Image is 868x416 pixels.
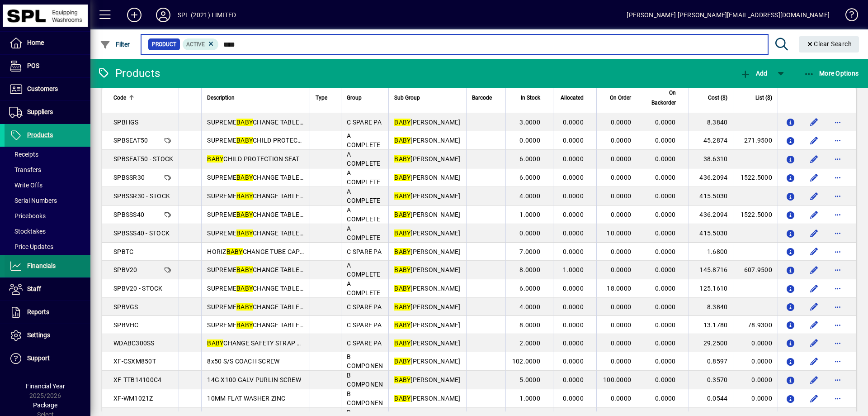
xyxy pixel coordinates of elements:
button: Edit [807,226,821,240]
span: [PERSON_NAME] [394,211,460,218]
div: Allocated [559,93,592,103]
span: [PERSON_NAME] [394,174,460,181]
button: Edit [807,263,821,277]
span: Clear Search [806,40,852,48]
button: More options [830,133,845,148]
span: Filter [100,41,130,48]
span: 0.0000 [611,339,632,347]
span: 0.0000 [563,211,584,218]
button: Edit [807,354,821,368]
em: BABY [236,192,253,200]
button: More options [830,115,845,129]
span: 6.0000 [519,285,540,292]
em: BABY [226,248,243,255]
span: HORIZ CHANGE TUBE CAPS (PAIR) [207,248,324,255]
span: A COMPLETE [347,169,380,186]
span: 1.0000 [519,395,540,402]
span: C SPARE PA [347,248,382,255]
span: C SPARE PA [347,119,382,126]
span: Pricebooks [9,212,46,220]
span: [PERSON_NAME] [394,230,460,237]
div: [PERSON_NAME] [PERSON_NAME][EMAIL_ADDRESS][DOMAIN_NAME] [627,8,830,22]
span: SPBSSR30 - STOCK [113,192,170,200]
span: SPBV20 [113,266,137,273]
em: BABY [236,137,253,144]
a: Write Offs [5,177,90,193]
span: Stocktakes [9,228,46,235]
span: 0.0000 [563,303,584,311]
span: Barcode [472,93,492,103]
button: Filter [98,36,132,53]
span: 0.0000 [611,321,632,329]
span: SPBSEAT50 [113,137,148,144]
span: Settings [27,331,50,339]
span: 0.0000 [611,137,632,144]
div: Sub Group [394,93,460,103]
span: 0.0000 [563,174,584,181]
span: 0.0000 [563,358,584,365]
span: 0.0000 [655,211,676,218]
td: 436.2094 [689,168,733,187]
span: In Stock [521,93,540,103]
td: 0.3570 [689,371,733,389]
a: Price Updates [5,239,90,254]
em: BABY [394,358,410,365]
span: Product [152,40,176,49]
td: 38.6310 [689,150,733,168]
span: C SPARE PA [347,303,382,311]
span: SPBVHC [113,321,139,329]
span: 10.0000 [607,230,631,237]
span: List ($) [755,93,772,103]
button: Edit [807,336,821,350]
span: [PERSON_NAME] [394,285,460,292]
span: Serial Numbers [9,197,57,204]
td: 0.0000 [733,334,778,352]
button: Edit [807,300,821,314]
span: Code [113,93,126,103]
span: 0.0000 [519,230,540,237]
td: 125.1610 [689,279,733,298]
span: 3.0000 [519,119,540,126]
span: 0.0000 [655,192,676,200]
span: WDABC300SS [113,339,155,347]
button: Edit [807,133,821,148]
button: More options [830,152,845,166]
span: 0.0000 [563,230,584,237]
em: BABY [394,248,410,255]
span: 0.0000 [563,119,584,126]
span: 0.0000 [563,321,584,329]
span: 0.0000 [655,285,676,292]
em: BABY [394,230,410,237]
button: Edit [807,318,821,332]
span: SUPREME CHANGE TABLE - S/S RECESSED [207,192,347,200]
span: 0.0000 [655,174,676,181]
span: SUPREME CHANGE TABLE - VERTICAL [207,285,334,292]
span: [PERSON_NAME] [394,155,460,163]
span: Financials [27,262,56,269]
span: XF-CSXM850T [113,358,156,365]
a: Support [5,347,90,370]
span: XF-WM1021Z [113,395,153,402]
span: 6.0000 [519,155,540,163]
a: Financials [5,255,90,277]
td: 436.2094 [689,206,733,224]
td: 1522.5000 [733,168,778,187]
span: SPBSSR30 [113,174,145,181]
div: On Order [602,93,639,103]
em: BABY [207,339,223,347]
span: 0.0000 [655,376,676,383]
button: Edit [807,189,821,203]
span: 7.0000 [519,248,540,255]
em: BABY [394,266,410,273]
span: 0.0000 [563,285,584,292]
span: 8.0000 [519,321,540,329]
em: BABY [236,303,253,311]
span: C SPARE PA [347,321,382,329]
span: 0.0000 [563,192,584,200]
span: 0.0000 [655,248,676,255]
td: 8.3840 [689,298,733,316]
button: Edit [807,281,821,296]
span: 100.0000 [603,376,631,383]
span: A COMPLETE [347,206,380,223]
em: BABY [236,321,253,329]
